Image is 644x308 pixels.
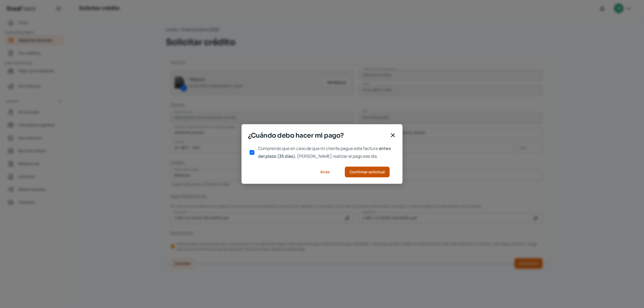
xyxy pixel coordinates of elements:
[345,167,390,177] button: Confirmar solicitud
[320,170,330,174] span: Atrás
[248,131,387,140] span: ¿Cuándo debo hacer mi pago?
[295,153,378,159] span: , [PERSON_NAME] realizar el pago ese día.
[313,167,336,177] button: Atrás
[258,145,378,151] span: Comprendo que en caso de que mi cliente pague esta factura
[350,170,385,174] span: Confirmar solicitud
